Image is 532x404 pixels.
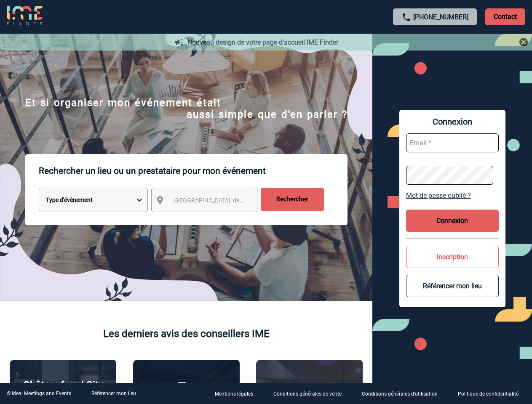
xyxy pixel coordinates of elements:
p: Conditions générales de vente [273,391,342,397]
a: Politique de confidentialité [451,390,532,398]
p: Mentions légales [215,391,253,397]
div: © Ideal Meetings and Events [7,391,71,396]
a: Mentions légales [208,390,267,398]
p: Politique de confidentialité [458,391,519,397]
p: Conditions générales d'utilisation [362,391,438,397]
a: Conditions générales d'utilisation [355,390,451,398]
a: Conditions générales de vente [267,390,355,398]
a: Référencer mon lieu [91,391,136,396]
